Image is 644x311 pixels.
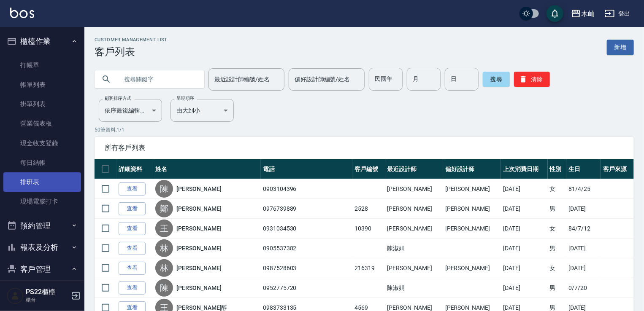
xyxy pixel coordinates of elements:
[119,222,146,235] a: 查看
[566,219,601,239] td: 84/7/12
[95,46,168,58] h3: 客戶列表
[3,75,81,94] a: 帳單列表
[119,182,146,196] a: 查看
[443,219,501,239] td: [PERSON_NAME]
[3,134,81,153] a: 現金收支登錄
[105,95,131,102] label: 顧客排序方式
[95,37,168,43] h2: Customer Management List
[119,242,146,255] a: 查看
[581,8,595,19] div: 木屾
[3,30,81,52] button: 櫃檯作業
[514,72,550,87] button: 清除
[352,199,385,219] td: 2528
[176,244,221,252] a: [PERSON_NAME]
[261,239,352,258] td: 0905537382
[566,258,601,278] td: [DATE]
[3,114,81,133] a: 營業儀表板
[26,288,69,296] h5: PS22櫃檯
[261,258,352,278] td: 0987528603
[548,258,567,278] td: 女
[548,278,567,298] td: 男
[176,284,221,292] a: [PERSON_NAME]
[566,278,601,298] td: 0/7/20
[261,278,352,298] td: 0952775720
[548,179,567,199] td: 女
[3,94,81,114] a: 掛單列表
[118,68,198,91] input: 搜尋關鍵字
[261,219,352,239] td: 0931034530
[443,159,501,179] th: 偏好設計師
[566,199,601,219] td: [DATE]
[119,282,146,295] a: 查看
[601,6,634,21] button: 登出
[547,5,563,22] button: save
[568,5,598,22] button: 木屾
[352,219,385,239] td: 10390
[261,159,352,179] th: 電話
[566,239,601,258] td: [DATE]
[176,185,221,193] a: [PERSON_NAME]
[385,219,443,239] td: [PERSON_NAME]
[176,204,221,213] a: [PERSON_NAME]
[170,99,234,122] div: 由大到小
[99,99,162,122] div: 依序最後編輯時間
[176,224,221,233] a: [PERSON_NAME]
[3,215,81,237] button: 預約管理
[155,239,173,257] div: 林
[501,239,547,258] td: [DATE]
[483,72,510,87] button: 搜尋
[176,264,221,272] a: [PERSON_NAME]
[153,159,261,179] th: 姓名
[119,262,146,275] a: 查看
[443,258,501,278] td: [PERSON_NAME]
[119,202,146,215] a: 查看
[501,258,547,278] td: [DATE]
[155,279,173,297] div: 陳
[548,199,567,219] td: 男
[566,179,601,199] td: 81/4/25
[385,258,443,278] td: [PERSON_NAME]
[176,95,194,102] label: 呈現順序
[548,239,567,258] td: 男
[155,220,173,237] div: 王
[548,159,567,179] th: 性別
[385,239,443,258] td: 陳淑娟
[155,180,173,198] div: 陳
[7,287,24,304] img: Person
[352,159,385,179] th: 客戶編號
[443,179,501,199] td: [PERSON_NAME]
[501,278,547,298] td: [DATE]
[601,159,634,179] th: 客戶來源
[3,56,81,75] a: 打帳單
[607,40,634,55] a: 新增
[548,219,567,239] td: 女
[10,8,34,18] img: Logo
[566,159,601,179] th: 生日
[501,179,547,199] td: [DATE]
[501,219,547,239] td: [DATE]
[155,259,173,277] div: 林
[501,159,547,179] th: 上次消費日期
[105,144,624,152] span: 所有客戶列表
[95,126,634,134] p: 50 筆資料, 1 / 1
[155,200,173,217] div: 鄭
[352,258,385,278] td: 216319
[3,236,81,258] button: 報表及分析
[385,278,443,298] td: 陳淑娟
[261,199,352,219] td: 0976739889
[385,159,443,179] th: 最近設計師
[385,179,443,199] td: [PERSON_NAME]
[385,199,443,219] td: [PERSON_NAME]
[501,199,547,219] td: [DATE]
[116,159,153,179] th: 詳細資料
[261,179,352,199] td: 0903104396
[3,172,81,192] a: 排班表
[3,258,81,280] button: 客戶管理
[443,199,501,219] td: [PERSON_NAME]
[3,192,81,211] a: 現場電腦打卡
[26,296,69,304] p: 櫃台
[3,153,81,172] a: 每日結帳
